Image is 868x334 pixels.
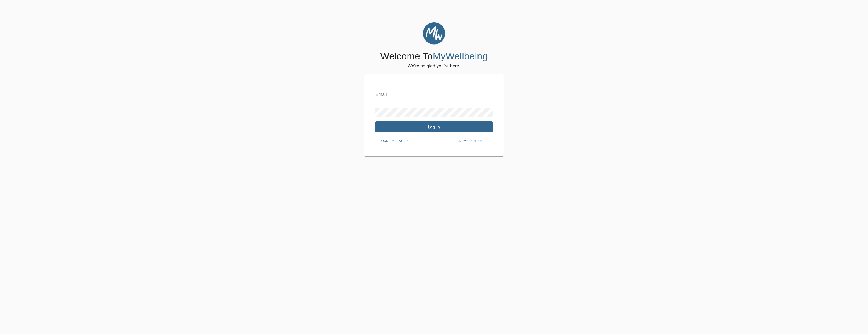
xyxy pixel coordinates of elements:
[380,50,488,62] h4: Welcome To
[457,137,493,145] button: New? Sign up here.
[375,121,493,132] button: Log In
[408,62,460,70] h6: We're so glad you're here.
[375,137,411,145] button: Forgot password?
[459,139,490,144] span: New? Sign up here.
[423,22,445,45] img: MyWellbeing
[378,124,490,130] span: Log In
[375,138,411,143] a: Forgot password?
[433,51,488,61] span: MyWellbeing
[378,139,409,144] span: Forgot password?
